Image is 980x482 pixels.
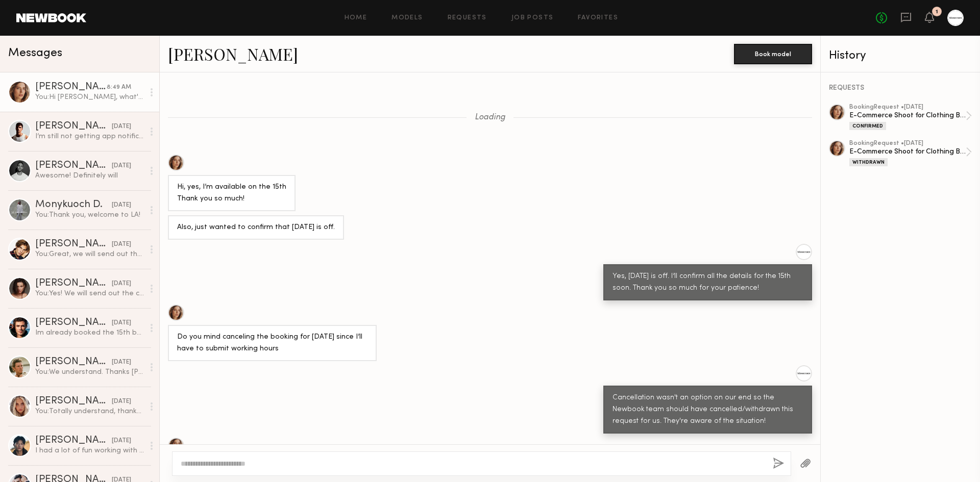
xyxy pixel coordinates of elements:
div: [DATE] [112,436,131,446]
div: Awesome! Definitely will [35,171,144,181]
span: Loading [475,113,505,122]
div: History [829,50,972,62]
div: You: Great, we will send out the call sheet [DATE] via email! [35,249,144,259]
div: You: Thank you, welcome to LA! [35,210,144,220]
div: E-Commerce Shoot for Clothing Brand [849,111,966,120]
div: [DATE] [112,397,131,407]
div: Cancellation wasn't an option on our end so the Newbook team should have cancelled/withdrawn this... [612,392,803,427]
div: Yes, [DATE] is off. I’ll confirm all the details for the 15th soon. Thank you so much for your pa... [612,271,803,294]
div: [PERSON_NAME] [35,436,112,446]
div: [DATE] [112,200,131,210]
div: Monykuoch D. [35,200,112,210]
div: Confirmed [849,122,886,130]
div: [DATE] [112,240,131,249]
div: [DATE] [112,161,131,171]
div: You: Totally understand, thanks [PERSON_NAME]! [35,407,144,416]
div: E-Commerce Shoot for Clothing Brand [849,147,966,157]
div: [PERSON_NAME] [35,357,112,367]
div: [PERSON_NAME] [35,396,112,407]
div: Withdrawn [849,158,888,166]
button: Book model [734,44,812,64]
a: Favorites [578,15,618,21]
a: bookingRequest •[DATE]E-Commerce Shoot for Clothing BrandWithdrawn [849,140,972,166]
div: REQUESTS [829,85,972,92]
a: [PERSON_NAME] [168,43,298,65]
a: bookingRequest •[DATE]E-Commerce Shoot for Clothing BrandConfirmed [849,104,972,130]
div: Hi, yes, I’m available on the 15th Thank you so much! [177,182,286,205]
div: [PERSON_NAME] [35,278,112,289]
div: You: Yes! We will send out the call sheet via email [DATE]! [35,289,144,298]
div: booking Request • [DATE] [849,140,966,147]
a: Requests [448,15,487,21]
div: [PERSON_NAME] [35,318,112,328]
div: You: We understand. Thanks [PERSON_NAME]! [35,367,144,377]
a: Job Posts [511,15,554,21]
div: 1 [936,9,938,15]
div: [DATE] [112,318,131,328]
div: Im already booked the 15th but can do any other day that week. Could we do 13,14, 16, or 17? Let ... [35,328,144,338]
a: Home [345,15,367,21]
div: [PERSON_NAME] [35,161,112,171]
div: [DATE] [112,122,131,132]
div: [PERSON_NAME] [35,82,107,92]
div: booking Request • [DATE] [849,104,966,111]
div: I’m still not getting app notifications so email and phone are perfect. [EMAIL_ADDRESS][DOMAIN_NA... [35,132,144,141]
div: Also, just wanted to confirm that [DATE] is off. [177,222,335,234]
div: You: Hi [PERSON_NAME], what's your address? [35,92,144,102]
div: [DATE] [112,358,131,367]
span: Messages [8,47,62,59]
div: [PERSON_NAME] [35,121,112,132]
div: I had a lot of fun working with you and the team [DATE]. Thank you for the opportunity! [35,446,144,455]
div: [DATE] [112,279,131,289]
a: Models [391,15,423,21]
div: [PERSON_NAME] B. [35,239,112,249]
div: Do you mind canceling the booking for [DATE] since I’ll have to submit working hours [177,332,367,355]
div: 8:49 AM [107,83,131,92]
a: Book model [734,49,812,58]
